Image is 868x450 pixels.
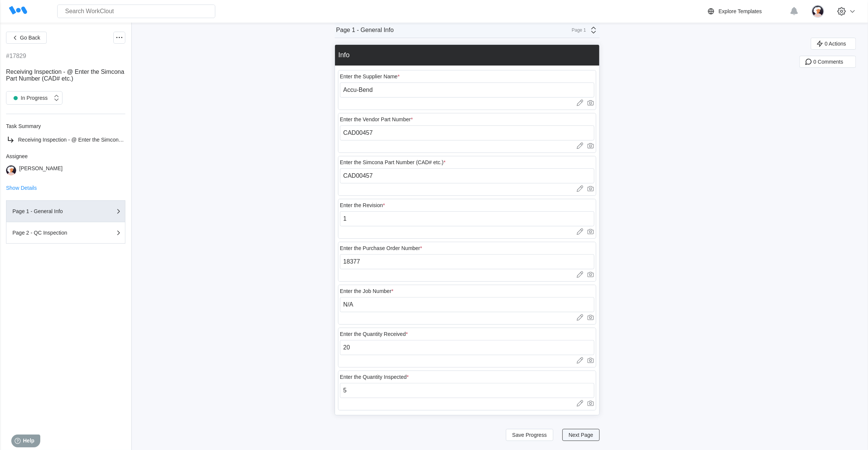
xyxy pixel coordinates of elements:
[825,41,846,46] span: 0 Actions
[506,429,553,441] button: Save Progress
[813,59,843,64] span: 0 Comments
[562,429,600,441] button: Next Page
[6,153,125,159] div: Assignee
[719,8,762,14] div: Explore Templates
[340,297,594,312] input: Type here...
[18,137,182,143] span: Receiving Inspection - @ Enter the Simcona Part Number (CAD# etc.)
[340,159,446,165] div: Enter the Simcona Part Number (CAD# etc.)
[799,56,856,68] button: 0 Comments
[340,211,594,226] input: Type here...
[707,7,786,16] a: Explore Templates
[20,35,40,40] span: Go Back
[6,123,125,129] div: Task Summary
[12,230,88,235] div: Page 2 - QC Inspection
[340,245,422,251] div: Enter the Purchase Order Number
[340,125,594,140] input: Type here...
[6,53,26,59] div: #17829
[811,38,856,50] button: 0 Actions
[812,5,824,18] img: user-4.png
[57,5,215,18] input: Search WorkClout
[340,202,385,208] div: Enter the Revision
[340,168,594,183] input: Type here...
[10,93,48,103] div: In Progress
[6,32,47,44] button: Go Back
[12,209,88,214] div: Page 1 - General Info
[340,82,594,98] input: Type here...
[6,135,125,144] a: Receiving Inspection - @ Enter the Simcona Part Number (CAD# etc.)
[340,331,408,337] div: Enter the Quantity Received
[340,383,594,398] input: Enter a number or decimal
[340,340,594,355] input: Enter a number or decimal
[6,69,124,82] span: Receiving Inspection - @ Enter the Simcona Part Number (CAD# etc.)
[6,165,16,175] img: user-4.png
[340,116,413,122] div: Enter the Vendor Part Number
[512,432,547,438] span: Save Progress
[336,27,394,34] div: Page 1 - General Info
[569,432,593,438] span: Next Page
[19,165,62,175] div: [PERSON_NAME]
[6,185,37,191] button: Show Details
[340,73,400,79] div: Enter the Supplier Name
[340,374,409,380] div: Enter the Quantity Inspected
[567,27,586,33] div: Page 1
[340,288,393,294] div: Enter the Job Number
[6,200,125,222] button: Page 1 - General Info
[6,222,125,244] button: Page 2 - QC Inspection
[338,51,350,59] div: Info
[340,254,594,269] input: Type here...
